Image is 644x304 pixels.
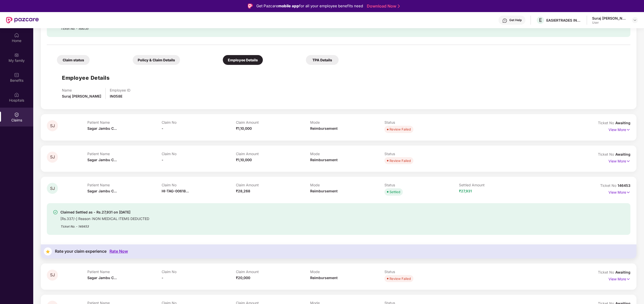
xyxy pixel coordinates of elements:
img: Logo [248,4,253,9]
div: EASIERTRADES INDIA LLP [546,18,582,23]
div: Review Failed [389,158,411,163]
div: Ticket No. - 146453 [60,221,149,229]
span: Ticket No [598,270,615,274]
span: Reimbursement [310,189,338,193]
p: Patient Name [87,152,162,156]
strong: mobile app [278,4,299,8]
div: TPA Details [306,55,339,65]
p: View More [609,188,630,195]
p: Status [384,152,459,156]
span: Sagar Jambu C... [87,189,117,193]
p: Status [384,120,459,124]
p: View More [609,126,630,133]
p: Claim Amount [236,152,310,156]
div: Rate your claim experience [55,249,106,254]
span: ₹1,10,000 [236,158,252,162]
div: Suraj [PERSON_NAME] [592,16,627,21]
img: New Pazcare Logo [6,17,39,23]
img: svg+xml;base64,PHN2ZyBpZD0iSGVscC0zMngzMiIgeG1sbnM9Imh0dHA6Ly93d3cudzMub3JnLzIwMDAvc3ZnIiB3aWR0aD... [502,18,507,23]
p: Claim Amount [236,270,310,274]
span: Sagar Jambu C... [87,126,117,131]
img: svg+xml;base64,PHN2ZyBpZD0iQ2xhaW0iIHhtbG5zPSJodHRwOi8vd3d3LnczLm9yZy8yMDAwL3N2ZyIgd2lkdGg9IjIwIi... [14,112,19,117]
span: HI-TAG-00618... [162,189,189,193]
p: Claim No [162,270,236,274]
p: Patient Name [87,120,162,124]
img: svg+xml;base64,PHN2ZyB4bWxucz0iaHR0cDovL3d3dy53My5vcmcvMjAwMC9zdmciIHdpZHRoPSIxNyIgaGVpZ2h0PSIxNy... [626,276,630,282]
p: Patient Name [87,270,162,274]
span: SJ [50,186,55,191]
p: Claim No [162,152,236,156]
div: Get Help [509,18,522,22]
p: View More [609,275,630,282]
span: SJ [50,155,55,159]
img: svg+xml;base64,PHN2ZyBpZD0iSG9tZSIgeG1sbnM9Imh0dHA6Ly93d3cudzMub3JnLzIwMDAvc3ZnIiB3aWR0aD0iMjAiIG... [14,33,19,38]
span: Reimbursement [310,158,338,162]
span: E [539,17,542,23]
span: Awaiting [615,121,630,125]
img: svg+xml;base64,PHN2ZyBpZD0iRHJvcGRvd24tMzJ4MzIiIHhtbG5zPSJodHRwOi8vd3d3LnczLm9yZy8yMDAwL3N2ZyIgd2... [633,18,637,22]
img: Stroke [398,4,400,9]
div: Claim status [57,55,90,65]
p: Status [384,183,459,187]
span: Ticket No [600,183,618,188]
p: Claim No [162,120,236,124]
p: View More [609,157,630,164]
div: Get Pazcare for all your employee benefits need [256,3,363,9]
img: svg+xml;base64,PHN2ZyB4bWxucz0iaHR0cDovL3d3dy53My5vcmcvMjAwMC9zdmciIHdpZHRoPSIxNyIgaGVpZ2h0PSIxNy... [626,158,630,164]
span: Awaiting [615,152,630,156]
span: IN058E [110,94,122,98]
img: svg+xml;base64,PHN2ZyB3aWR0aD0iMjAiIGhlaWdodD0iMjAiIHZpZXdCb3g9IjAgMCAyMCAyMCIgZmlsbD0ibm9uZSIgeG... [14,53,19,58]
span: 146453 [618,183,630,188]
img: svg+xml;base64,PHN2ZyBpZD0iSG9zcGl0YWxzIiB4bWxucz0iaHR0cDovL3d3dy53My5vcmcvMjAwMC9zdmciIHdpZHRoPS... [14,92,19,97]
p: Claim Amount [236,183,310,187]
div: Review Failed [389,127,411,132]
p: Employee ID [110,88,130,92]
span: Awaiting [615,270,630,274]
span: - [162,158,163,162]
h1: Employee Details [62,74,110,82]
span: ₹28,268 [236,189,250,193]
span: Ticket No [598,152,615,156]
p: Mode [310,270,384,274]
span: Reimbursement [310,276,338,280]
span: Sagar Jambu C... [87,158,117,162]
p: Mode [310,152,384,156]
p: Patient Name [87,183,162,187]
img: svg+xml;base64,PHN2ZyB4bWxucz0iaHR0cDovL3d3dy53My5vcmcvMjAwMC9zdmciIHdpZHRoPSIxNyIgaGVpZ2h0PSIxNy... [626,190,630,195]
img: svg+xml;base64,PHN2ZyB4bWxucz0iaHR0cDovL3d3dy53My5vcmcvMjAwMC9zdmciIHdpZHRoPSIzNyIgaGVpZ2h0PSIzNy... [44,247,52,255]
img: svg+xml;base64,PHN2ZyBpZD0iQmVuZWZpdHMiIHhtbG5zPSJodHRwOi8vd3d3LnczLm9yZy8yMDAwL3N2ZyIgd2lkdGg9Ij... [14,72,19,77]
div: [Rs.337/-] Reason :NON MEDICAL ITEMS DEDUCTED [60,215,149,221]
span: - [162,276,163,280]
img: svg+xml;base64,PHN2ZyBpZD0iU3VjY2Vzcy0zMngzMiIgeG1sbnM9Imh0dHA6Ly93d3cudzMub3JnLzIwMDAvc3ZnIiB3aW... [53,210,58,215]
div: Rate Now [110,249,128,254]
a: Download Now [367,4,398,9]
span: Reimbursement [310,126,338,131]
span: ₹27,931 [459,189,472,193]
span: SJ [50,273,55,277]
div: Policy & Claim Details [133,55,180,65]
div: Employee Details [223,55,263,65]
span: SJ [50,124,55,128]
p: Name [62,88,101,92]
div: Claimed Settled as - Rs.27,931 on [DATE] [60,209,149,215]
p: Settled Amount [459,183,533,187]
span: ₹1,10,000 [236,126,252,131]
span: - [162,126,163,131]
div: Settled [389,189,400,194]
span: ₹20,000 [236,276,250,280]
p: Claim Amount [236,120,310,124]
div: Review Failed [389,276,411,281]
div: User [592,21,627,25]
span: Sagar Jambu C... [87,276,117,280]
span: Suraj [PERSON_NAME] [62,94,101,98]
p: Mode [310,183,384,187]
p: Claim No [162,183,236,187]
span: Ticket No [598,121,615,125]
p: Mode [310,120,384,124]
img: svg+xml;base64,PHN2ZyB4bWxucz0iaHR0cDovL3d3dy53My5vcmcvMjAwMC9zdmciIHdpZHRoPSIxNyIgaGVpZ2h0PSIxNy... [626,127,630,133]
p: Status [384,270,459,274]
